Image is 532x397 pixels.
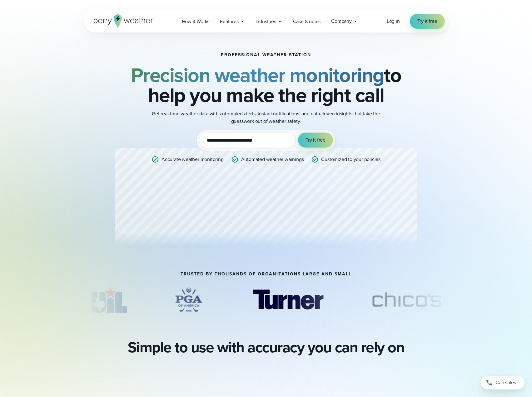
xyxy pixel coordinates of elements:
[221,53,311,58] h1: Professional Weather Station
[83,284,133,315] img: UIL.svg
[181,272,351,277] h2: TRUSTED BY THOUSANDS OF ORGANIZATIONS LARGE AND SMALL
[182,18,210,25] span: How it Works
[220,18,238,25] span: Features
[256,18,276,25] span: Industries
[495,379,516,386] span: Call sales
[481,376,525,389] a: Call sales
[128,339,405,356] h2: Simple to use with accuracy you can rely on
[163,284,213,315] div: 2 of 69
[331,18,352,25] span: Company
[131,60,384,90] strong: Precision weather monitoring
[410,14,445,29] a: Try it free
[241,156,304,163] p: Automated weather warnings
[387,18,400,25] a: Log in
[243,284,332,315] div: 3 of 69
[162,156,224,163] p: Accurate weather monitoring
[83,284,133,315] div: 1 of 69
[177,15,215,28] a: How it Works
[115,65,417,105] h2: to help you make the right call
[141,110,391,125] p: Get real-time weather data with automated alerts, instant notifications, and data-driven insights...
[84,284,449,319] div: slideshow
[243,284,332,315] img: Turner-Construction_1.svg
[293,18,321,25] span: Case Studies
[298,133,333,148] button: Try it free
[306,136,326,144] span: Try it free
[387,18,400,25] span: Log in
[362,284,451,315] img: Chicos.svg
[163,284,213,315] img: PGA.svg
[362,284,451,315] div: 4 of 69
[417,18,437,25] span: Try it free
[288,15,326,28] a: Case Studies
[321,156,380,163] p: Customized to your policies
